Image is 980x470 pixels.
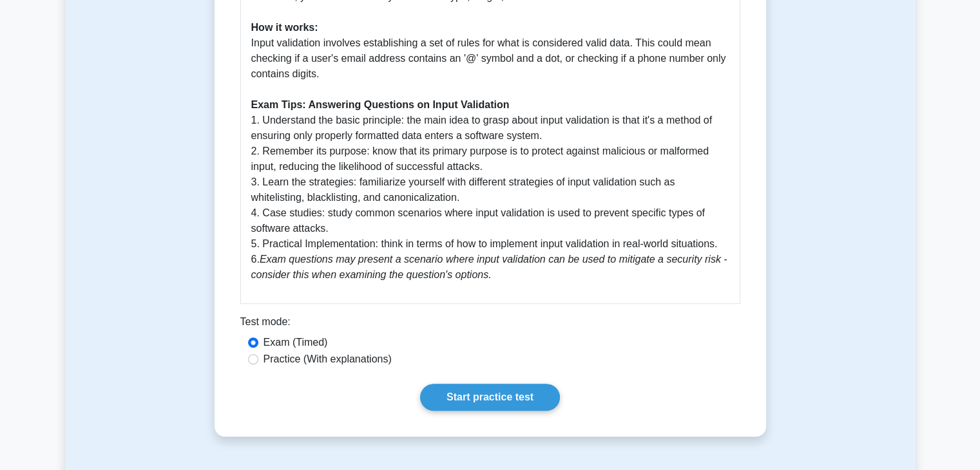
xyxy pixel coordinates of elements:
b: How it works: [251,22,318,33]
div: Test mode: [240,314,740,335]
i: Exam questions may present a scenario where input validation can be used to mitigate a security r... [251,254,727,280]
label: Practice (With explanations) [264,352,392,367]
label: Exam (Timed) [264,335,328,350]
a: Start practice test [420,384,560,411]
b: Exam Tips: Answering Questions on Input Validation [251,99,510,110]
